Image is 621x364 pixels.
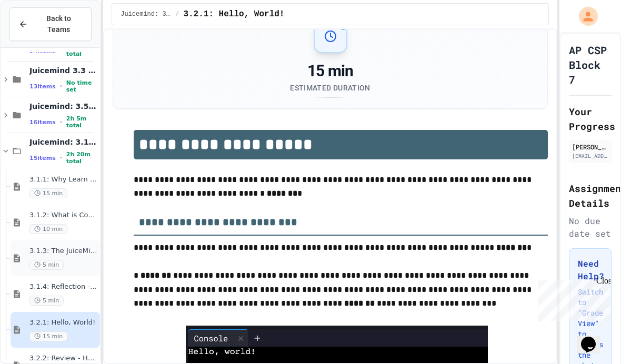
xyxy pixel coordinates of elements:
[290,62,370,80] div: 15 min
[29,211,98,220] span: 3.1.2: What is Code?
[569,43,612,87] h1: AP CSP Block 7
[29,155,56,161] span: 15 items
[290,83,370,93] div: Estimated Duration
[66,115,98,129] span: 2h 5m total
[66,151,98,165] span: 2h 20m total
[29,296,64,306] span: 5 min
[534,276,610,321] iframe: chat widget
[29,224,67,234] span: 10 min
[569,215,612,240] div: No due date set
[29,188,67,198] span: 15 min
[4,4,73,67] div: Chat with us now!Close
[572,142,608,151] div: [PERSON_NAME]
[569,181,612,210] h2: Assignment Details
[569,104,612,134] h2: Your Progress
[183,8,284,21] span: 3.2.1: Hello, World!
[568,4,600,28] div: My Account
[572,152,608,160] div: [EMAIL_ADDRESS][DOMAIN_NAME]
[29,102,98,111] span: Juicemind: 3.5.1-3.8.4
[60,154,62,162] span: •
[121,10,171,18] span: Juicemind: 3.1.1-3.4.4
[29,175,98,184] span: 3.1.1: Why Learn to Program?
[9,7,92,41] button: Back to Teams
[29,331,67,341] span: 15 min
[29,83,56,90] span: 13 items
[29,66,98,75] span: Juicemind 3.3 and 3.4 Exercises
[60,118,62,126] span: •
[29,354,98,363] span: 3.2.2: Review - Hello, World!
[29,119,56,126] span: 16 items
[29,282,98,291] span: 3.1.4: Reflection - Evolving Technology
[175,10,179,18] span: /
[29,260,64,270] span: 5 min
[578,257,603,282] h3: Need Help?
[577,322,610,353] iframe: chat widget
[29,318,98,327] span: 3.2.1: Hello, World!
[60,82,62,90] span: •
[34,13,83,35] span: Back to Teams
[29,137,98,147] span: Juicemind: 3.1.1-3.4.4
[29,247,98,256] span: 3.1.3: The JuiceMind IDE
[66,79,98,93] span: No time set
